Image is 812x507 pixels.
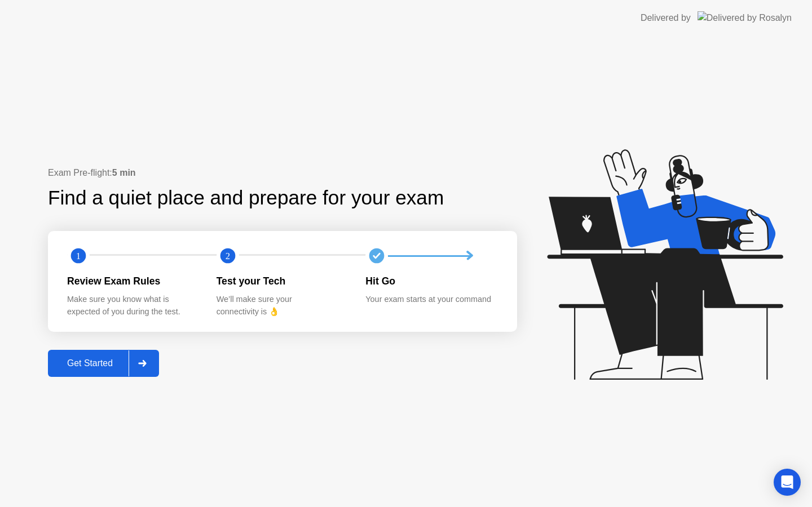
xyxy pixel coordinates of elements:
[76,251,81,261] text: 1
[48,183,445,213] div: Find a quiet place and prepare for your exam
[698,11,792,24] img: Delivered by Rosalyn
[365,293,497,306] div: Your exam starts at your command
[112,168,136,177] b: 5 min
[217,274,348,288] div: Test your Tech
[774,469,801,496] div: Open Intercom Messenger
[48,166,517,180] div: Exam Pre-flight:
[48,350,159,377] button: Get Started
[67,274,198,288] div: Review Exam Rules
[226,251,230,261] text: 2
[365,274,497,288] div: Hit Go
[217,293,348,318] div: We’ll make sure your connectivity is 👌
[641,11,691,25] div: Delivered by
[51,358,129,368] div: Get Started
[67,293,198,318] div: Make sure you know what is expected of you during the test.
